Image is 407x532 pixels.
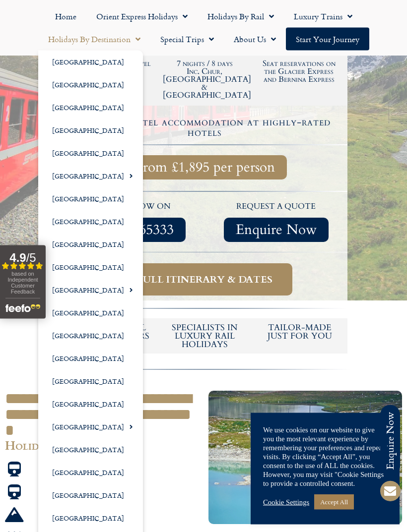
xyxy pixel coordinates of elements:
a: [GEOGRAPHIC_DATA] [38,347,143,370]
h2: Seat reservations on the Glacier Express and Bernina Express [257,60,341,84]
a: [GEOGRAPHIC_DATA] [38,51,143,73]
a: [GEOGRAPHIC_DATA] [38,187,143,210]
nav: Menu [5,5,402,51]
a: [GEOGRAPHIC_DATA] [38,256,143,279]
a: Luxury Trains [284,5,362,28]
a: [GEOGRAPHIC_DATA] [38,415,143,438]
a: Start your Journey [286,28,369,51]
a: Full itinerary & dates [117,264,292,296]
a: Enquire Now [224,218,329,242]
a: Cookie Settings [263,498,309,507]
a: Accept All [314,494,354,510]
a: [GEOGRAPHIC_DATA] [38,507,143,530]
a: [GEOGRAPHIC_DATA] [38,279,143,301]
a: [GEOGRAPHIC_DATA] [38,370,143,393]
a: Holidays by Destination [38,28,150,51]
a: [GEOGRAPHIC_DATA] [38,210,143,233]
a: Holidays by Rail [198,5,284,28]
span: Enquire Now [236,224,317,236]
a: [GEOGRAPHIC_DATA] [38,165,143,187]
a: Orient Express Holidays [86,5,198,28]
h2: 7 nights / 8 days Inc. Chur, [GEOGRAPHIC_DATA] & [GEOGRAPHIC_DATA] [163,60,247,100]
a: Home [45,5,86,28]
span: Full itinerary & dates [137,274,272,286]
a: [GEOGRAPHIC_DATA] [38,393,143,415]
p: request a quote [210,201,343,214]
a: [GEOGRAPHIC_DATA] [38,324,143,347]
a: [GEOGRAPHIC_DATA] [38,73,143,96]
h4: 7 nights' hotel accommodation at highly-rated hotels [64,118,346,138]
a: [GEOGRAPHIC_DATA] [38,461,143,484]
h5: tailor-made just for you [257,324,342,341]
a: [GEOGRAPHIC_DATA] [38,438,143,461]
h6: Specialists in luxury rail holidays [162,324,248,349]
a: [GEOGRAPHIC_DATA] [38,233,143,256]
a: [GEOGRAPHIC_DATA] [38,142,143,165]
a: From £1,895 per person [123,156,287,180]
a: [GEOGRAPHIC_DATA] [38,301,143,324]
a: Special Trips [150,28,224,51]
a: [GEOGRAPHIC_DATA] [38,96,143,119]
div: We use cookies on our website to give you the most relevant experience by remembering your prefer... [263,425,387,488]
a: [GEOGRAPHIC_DATA] [38,119,143,142]
a: About Us [224,28,286,51]
a: [GEOGRAPHIC_DATA] [38,484,143,507]
span: From £1,895 per person [135,162,275,174]
h2: Holiday Highlights [5,439,199,452]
